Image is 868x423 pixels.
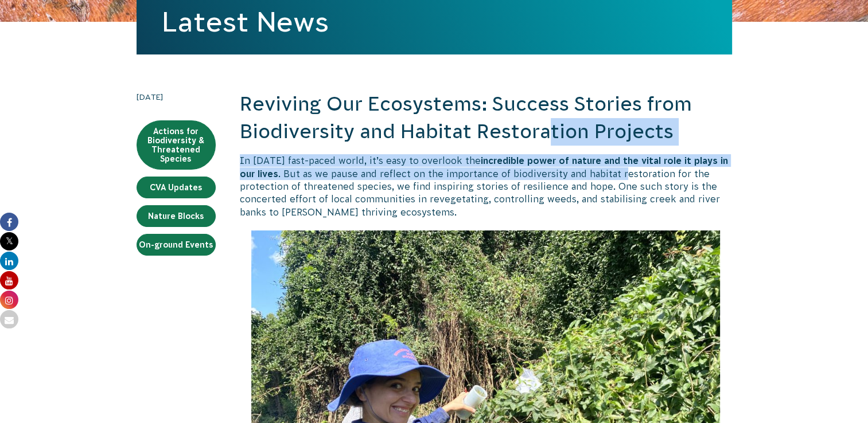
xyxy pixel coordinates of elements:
h2: Reviving Our Ecosystems: Success Stories from Biodiversity and Habitat Restoration Projects [240,91,732,145]
a: Actions for Biodiversity & Threatened Species [137,120,216,170]
a: CVA Updates [137,177,216,198]
a: Nature Blocks [137,205,216,227]
p: In [DATE] fast-paced world, it’s easy to overlook the . But as we pause and reflect on the import... [240,154,732,218]
a: Latest News [162,6,329,37]
a: On-ground Events [137,234,216,256]
time: [DATE] [137,91,216,103]
strong: incredible power of nature and the vital role it plays in our lives [240,155,728,178]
